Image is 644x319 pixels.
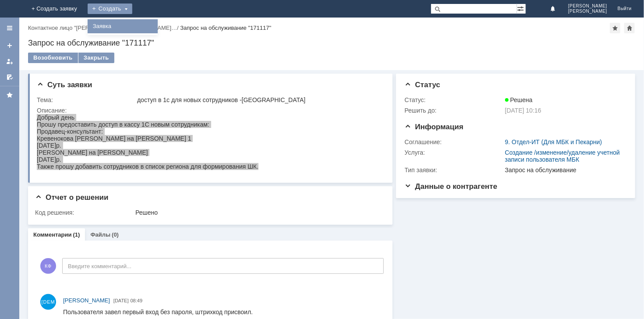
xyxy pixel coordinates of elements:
[405,107,503,114] div: Решить до:
[624,23,635,33] div: Сделать домашней страницей
[137,96,380,103] div: доступ в 1с для новых сотрудников -[GEOGRAPHIC_DATA]
[405,123,464,131] span: Информация
[37,96,135,103] div: Тема:
[568,9,607,14] span: [PERSON_NAME]
[505,107,541,114] span: [DATE] 10:16
[90,231,110,238] a: Файлы
[35,193,108,202] span: Отчет о решении
[3,54,17,68] a: Мои заявки
[40,258,56,274] span: КФ
[28,39,635,47] div: Запрос на обслуживание "171117"
[113,298,129,303] span: [DATE]
[35,209,134,216] div: Код решения:
[405,81,440,89] span: Статус
[28,25,177,31] a: Контактное лицо "[PERSON_NAME] [PERSON_NAME]…
[28,25,180,31] div: /
[63,296,110,305] a: [PERSON_NAME]
[112,231,119,238] div: (0)
[517,4,526,12] span: Расширенный поиск
[180,25,271,31] div: Запрос на обслуживание "171117"
[405,149,503,156] div: Услуга:
[89,21,156,32] a: Заявка
[505,167,623,174] div: Запрос на обслуживание
[405,138,503,145] div: Соглашение:
[88,4,132,14] div: Создать
[505,149,620,163] a: Создание /изменение/удаление учетной записи пользователя МБК
[505,96,533,103] span: Решена
[135,209,380,216] div: Решено
[37,107,382,114] div: Описание:
[505,138,602,145] a: 9. Отдел-ИТ (Для МБК и Пекарни)
[3,39,17,53] a: Создать заявку
[405,182,498,191] span: Данные о контрагенте
[73,231,80,238] div: (1)
[37,81,92,89] span: Суть заявки
[568,4,607,9] span: [PERSON_NAME]
[405,167,503,174] div: Тип заявки:
[63,297,110,304] span: [PERSON_NAME]
[131,298,143,303] span: 08:49
[610,23,620,33] div: Добавить в избранное
[405,96,503,103] div: Статус:
[3,70,17,84] a: Мои согласования
[33,231,72,238] a: Комментарии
